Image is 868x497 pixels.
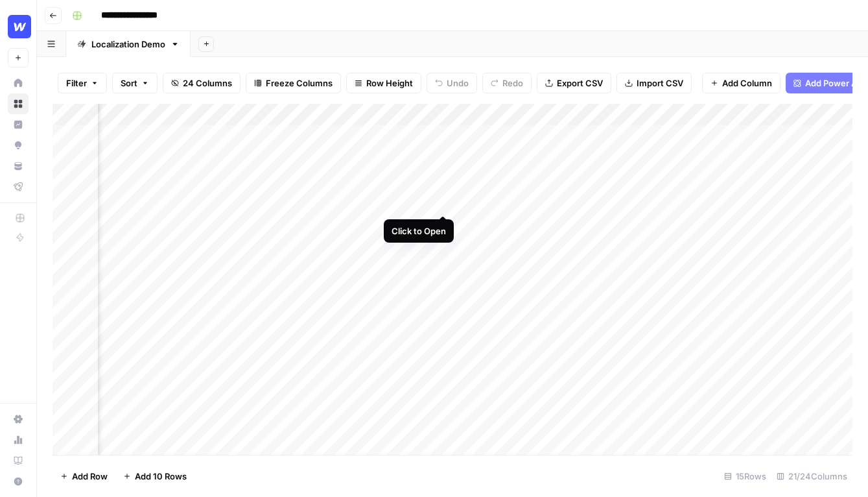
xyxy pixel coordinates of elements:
button: Import CSV [616,73,692,93]
span: 24 Columns [183,77,232,90]
span: Redo [502,77,523,90]
div: Localization Demo [91,38,165,51]
a: Flightpath [8,176,29,197]
span: Export CSV [557,77,603,90]
div: 15 Rows [719,466,771,487]
button: Freeze Columns [246,73,341,93]
span: Undo [447,77,469,90]
a: Insights [8,114,29,135]
button: Sort [112,73,158,93]
div: 21/24 Columns [771,466,852,487]
a: Learning Hub [8,450,29,471]
a: Home [8,73,29,93]
span: Sort [121,77,137,90]
span: Add Row [72,470,108,483]
button: 24 Columns [163,73,240,93]
button: Redo [482,73,532,93]
div: Click to Open [392,224,446,237]
button: Workspace: Webflow [8,10,29,43]
span: Row Height [366,77,413,90]
span: Add Column [722,77,772,90]
button: Add Column [702,73,780,93]
button: Filter [58,73,107,93]
a: Browse [8,93,29,114]
a: Opportunities [8,135,29,156]
button: Add Row [53,466,115,487]
img: Webflow Logo [8,15,31,38]
button: Help + Support [8,471,29,492]
a: Localization Demo [66,31,191,57]
button: Undo [427,73,477,93]
a: Settings [8,409,29,430]
span: Freeze Columns [266,77,333,90]
button: Export CSV [537,73,611,93]
button: Row Height [346,73,421,93]
a: Your Data [8,156,29,176]
button: Add 10 Rows [115,466,194,487]
span: Import CSV [637,77,683,90]
a: Usage [8,430,29,450]
span: Filter [66,77,87,90]
span: Add 10 Rows [135,470,187,483]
